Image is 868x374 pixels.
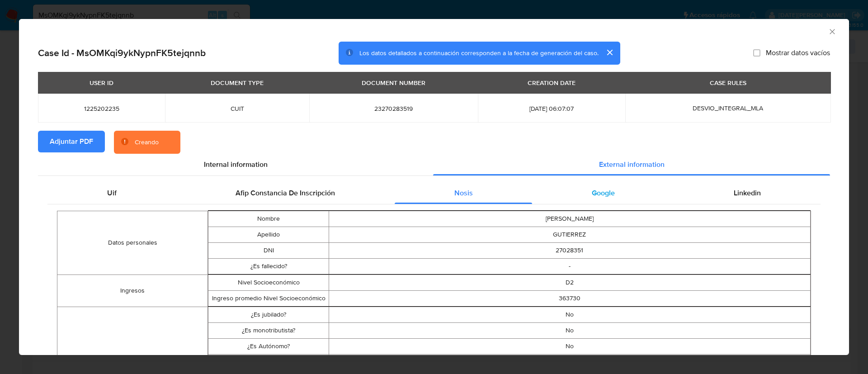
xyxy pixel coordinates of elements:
div: Detailed info [38,154,830,175]
td: [PERSON_NAME] [329,211,810,227]
span: CUIT [176,104,298,113]
span: Adjuntar PDF [50,132,93,151]
td: No [329,339,810,355]
button: Adjuntar PDF [38,131,105,152]
td: ¿Es monotributista? [208,323,329,339]
span: Los datos detallados a continuación corresponden a la fecha de generación del caso. [359,48,599,57]
span: Internal information [204,159,268,170]
td: Apellido [208,227,329,243]
span: Afip Constancia De Inscripción [236,188,335,198]
td: - [329,259,810,275]
span: Linkedin [734,188,761,198]
td: D2 [329,275,810,291]
h2: Case Id - MsOMKqi9ykNypnFK5tejqnnb [38,47,206,59]
td: ¿Es empleado doméstico? [208,355,329,370]
td: ¿Es jubilado? [208,307,329,323]
td: Ingresos [57,275,208,307]
td: Nivel Socioeconómico [208,275,329,291]
div: CASE RULES [704,75,752,90]
span: Nosis [454,188,473,198]
div: DOCUMENT NUMBER [356,75,431,90]
div: Creando [135,138,159,147]
td: ¿Es fallecido? [208,259,329,275]
span: 1225202235 [49,104,154,113]
td: Datos personales [57,211,208,275]
span: Uif [107,188,117,198]
span: 23270283519 [320,104,467,113]
td: No [329,355,810,370]
span: DESVIO_INTEGRAL_MLA [693,104,763,113]
span: External information [599,159,665,170]
td: DNI [208,243,329,259]
td: No [329,307,810,323]
button: Cerrar ventana [828,27,836,35]
td: 363730 [329,291,810,307]
button: cerrar [599,42,620,63]
td: 27028351 [329,243,810,259]
td: GUTIERREZ [329,227,810,243]
div: CREATION DATE [522,75,581,90]
span: [DATE] 06:07:07 [489,104,614,113]
td: Nombre [208,211,329,227]
td: No [329,323,810,339]
div: DOCUMENT TYPE [205,75,269,90]
td: Ingreso promedio Nivel Socioeconómico [208,291,329,307]
span: Google [592,188,615,198]
div: USER ID [84,75,119,90]
div: Detailed external info [47,182,821,204]
td: ¿Es Autónomo? [208,339,329,355]
input: Mostrar datos vacíos [753,49,760,57]
div: closure-recommendation-modal [19,19,849,355]
span: Mostrar datos vacíos [766,48,830,57]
